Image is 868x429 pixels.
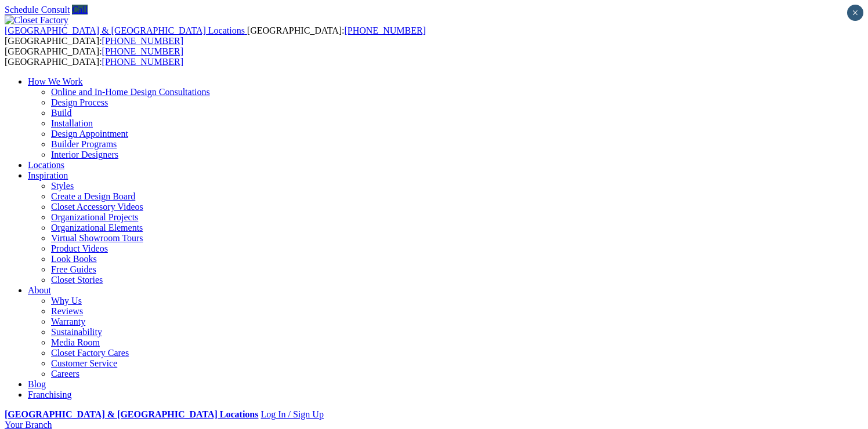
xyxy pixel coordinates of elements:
a: Franchising [28,390,72,399]
a: Product Videos [51,243,108,253]
a: Design Appointment [51,129,128,139]
span: [GEOGRAPHIC_DATA] & [GEOGRAPHIC_DATA] Locations [5,26,245,35]
a: Schedule Consult [5,5,70,14]
a: [PHONE_NUMBER] [102,57,183,67]
a: Reviews [51,306,83,316]
a: Media Room [51,337,100,347]
a: Careers [51,369,79,379]
a: Organizational Projects [51,212,138,222]
a: Create a Design Board [51,191,135,201]
a: Why Us [51,296,82,306]
a: Call [72,5,88,14]
a: Customer Service [51,358,117,368]
button: Close [847,5,863,21]
a: Closet Factory Cares [51,348,129,358]
a: Build [51,108,72,118]
a: Design Process [51,97,108,107]
a: Organizational Elements [51,223,143,232]
a: Closet Stories [51,275,103,285]
a: Closet Accessory Videos [51,202,143,212]
a: Virtual Showroom Tours [51,233,143,243]
a: [PHONE_NUMBER] [102,36,183,46]
a: Look Books [51,254,97,264]
a: Builder Programs [51,139,117,149]
a: Online and In-Home Design Consultations [51,87,210,97]
a: [PHONE_NUMBER] [102,46,183,56]
a: [PHONE_NUMBER] [344,26,425,35]
a: Sustainability [51,327,102,337]
a: Locations [28,160,64,170]
a: Inspiration [28,170,68,180]
span: [GEOGRAPHIC_DATA]: [GEOGRAPHIC_DATA]: [5,26,426,46]
a: Log In / Sign Up [261,409,323,419]
a: About [28,285,51,295]
img: Closet Factory [5,15,68,26]
span: [GEOGRAPHIC_DATA]: [GEOGRAPHIC_DATA]: [5,46,183,67]
a: [GEOGRAPHIC_DATA] & [GEOGRAPHIC_DATA] Locations [5,26,247,35]
a: Blog [28,379,46,389]
a: Warranty [51,317,85,326]
a: How We Work [28,77,83,86]
a: Free Guides [51,264,96,274]
a: [GEOGRAPHIC_DATA] & [GEOGRAPHIC_DATA] Locations [5,409,258,419]
a: Installation [51,118,93,128]
a: Styles [51,181,74,191]
a: Interior Designers [51,150,118,159]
